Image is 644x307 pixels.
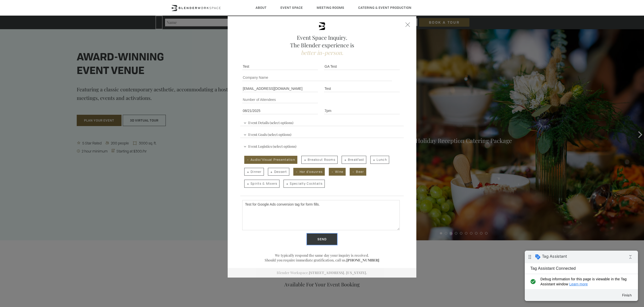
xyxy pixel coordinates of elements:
span: Audio/Visual Presentation [244,156,297,164]
input: Last Name [324,63,400,70]
i: check_circle [4,26,12,36]
button: Finish [93,40,111,49]
span: Breakout Rooms [301,156,338,164]
input: Company Name [242,74,392,81]
input: Email Address * [242,85,318,92]
span: Event Details (select options) [242,118,295,126]
span: Breakfast [342,156,367,164]
span: Wine [329,168,346,176]
p: We typically respond the same day your inquiry is received. [240,253,404,258]
span: Dessert [268,168,289,176]
span: Event Logistics (select options) [242,142,298,149]
input: Event Date [242,107,318,114]
span: Hor d'oeuvres [293,168,325,176]
input: Send [307,234,337,245]
a: [STREET_ADDRESS]. [US_STATE]. [309,270,367,275]
span: Tag Assistant [17,3,42,8]
span: Event Goals (select options) [242,130,293,138]
input: Phone Number [324,85,400,92]
div: Blender Workspace. [228,268,416,278]
h2: Event Space Inquiry. The Blender experience is [240,34,404,56]
span: better in-person. [301,49,343,56]
span: Lunch [370,156,389,164]
i: Collapse debug badge [101,1,111,11]
span: Debug information for this page is viewable in the Tag Assistant window [16,26,105,36]
p: Should you require immediate gratification, call us. [240,258,404,262]
span: Specialty Cocktails [284,180,325,188]
span: Spirits & Mixers [244,180,279,188]
textarea: Test for Google Ads conversion tag for form fills. [242,200,400,230]
span: Dinner [244,168,264,176]
a: [PHONE_NUMBER] [346,258,379,262]
input: Number of Attendees [242,96,318,103]
a: Learn more [45,31,63,35]
span: Beer [350,168,366,176]
input: First Name [242,63,318,70]
input: Start Time [324,107,400,114]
